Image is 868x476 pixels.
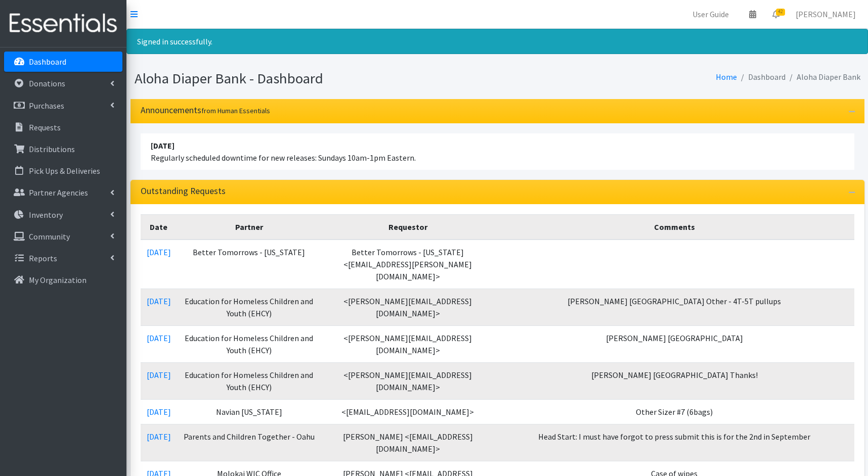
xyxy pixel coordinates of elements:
[684,4,737,24] a: User Guide
[135,70,494,87] h1: Aloha Diaper Bank - Dashboard
[495,325,854,362] td: [PERSON_NAME] [GEOGRAPHIC_DATA]
[29,144,75,154] p: Distributions
[321,289,495,325] td: <[PERSON_NAME][EMAIL_ADDRESS][DOMAIN_NAME]>
[495,424,854,461] td: Head Start: I must have forgot to press submit this is for the 2nd in September
[201,106,270,115] small: from Human Essentials
[495,399,854,424] td: Other Sizer #7 (6bags)
[29,187,88,198] p: Partner Agencies
[4,270,122,290] a: My Organization
[177,362,321,399] td: Education for Homeless Children and Youth (EHCY)
[177,214,321,240] th: Partner
[141,186,226,197] h3: Outstanding Requests
[4,52,122,72] a: Dashboard
[4,205,122,225] a: Inventory
[147,333,171,343] a: [DATE]
[321,214,495,240] th: Requestor
[776,9,785,16] span: 42
[147,407,171,417] a: [DATE]
[321,424,495,461] td: [PERSON_NAME] <[EMAIL_ADDRESS][DOMAIN_NAME]>
[29,253,57,263] p: Reports
[29,57,66,67] p: Dashboard
[4,182,122,203] a: Partner Agencies
[737,70,786,84] li: Dashboard
[4,161,122,181] a: Pick Ups & Deliveries
[716,72,737,82] a: Home
[495,362,854,399] td: [PERSON_NAME] [GEOGRAPHIC_DATA] Thanks!
[4,117,122,137] a: Requests
[29,210,63,220] p: Inventory
[321,240,495,289] td: Better Tomorrows - [US_STATE] <[EMAIL_ADDRESS][PERSON_NAME][DOMAIN_NAME]>
[4,226,122,247] a: Community
[141,133,854,170] li: Regularly scheduled downtime for new releases: Sundays 10am-1pm Eastern.
[495,214,854,240] th: Comments
[788,4,864,24] a: [PERSON_NAME]
[4,96,122,116] a: Purchases
[147,247,171,257] a: [DATE]
[321,399,495,424] td: <[EMAIL_ADDRESS][DOMAIN_NAME]>
[141,214,177,240] th: Date
[126,29,868,54] div: Signed in successfully.
[4,248,122,268] a: Reports
[177,289,321,325] td: Education for Homeless Children and Youth (EHCY)
[147,296,171,306] a: [DATE]
[786,70,860,84] li: Aloha Diaper Bank
[177,399,321,424] td: Navian [US_STATE]
[29,122,61,132] p: Requests
[321,325,495,362] td: <[PERSON_NAME][EMAIL_ADDRESS][DOMAIN_NAME]>
[4,7,122,40] img: HumanEssentials
[321,362,495,399] td: <[PERSON_NAME][EMAIL_ADDRESS][DOMAIN_NAME]>
[29,78,65,88] p: Donations
[177,240,321,289] td: Better Tomorrows - [US_STATE]
[764,4,788,24] a: 42
[177,424,321,461] td: Parents and Children Together - Oahu
[177,325,321,362] td: Education for Homeless Children and Youth (EHCY)
[4,139,122,159] a: Distributions
[29,166,100,176] p: Pick Ups & Deliveries
[495,289,854,325] td: [PERSON_NAME] [GEOGRAPHIC_DATA] Other - 4T-5T pullups
[29,231,70,242] p: Community
[4,73,122,93] a: Donations
[151,140,175,151] strong: [DATE]
[29,275,86,285] p: My Organization
[141,105,270,116] h3: Announcements
[29,101,64,111] p: Purchases
[147,370,171,380] a: [DATE]
[147,432,171,442] a: [DATE]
